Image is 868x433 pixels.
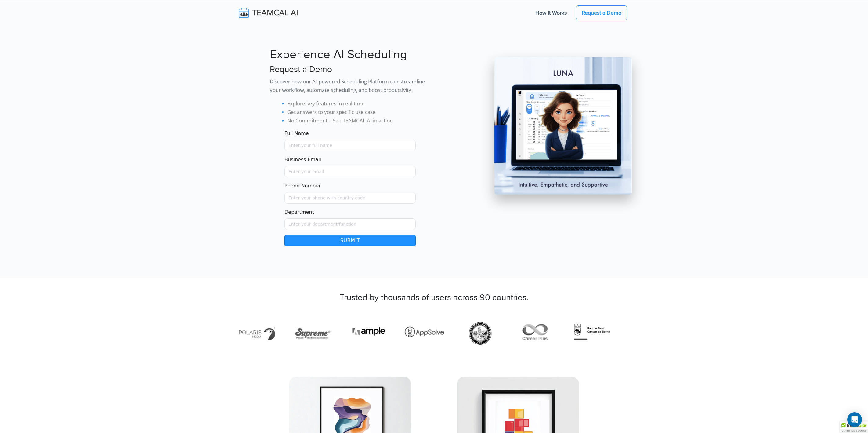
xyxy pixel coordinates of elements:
div: TrustedSite Certified [840,421,868,433]
input: Name must only contain letters and spaces [284,140,416,151]
input: Enter your department/function [284,218,416,230]
h3: Request a Demo [270,64,430,75]
img: https-appsolve.com-%E2%80%931.png [404,320,445,347]
img: https-www.be.ch-de-start.html.png [571,320,613,347]
input: Enter your phone with country code [284,192,416,204]
img: http-supreme.co.in-%E2%80%931.png [292,320,333,347]
li: 🔹 No Commitment – See TEAMCAL AI in action [280,116,430,125]
h1: Experience AI Scheduling [270,47,430,62]
a: Request a Demo [576,5,627,20]
button: Submit [284,235,416,246]
label: Department [284,209,314,216]
img: https-ample.co.in-.png [348,320,389,347]
label: Phone Number [284,182,321,190]
h3: Trusted by thousands of users across 90 countries. [236,293,632,303]
img: pic [494,57,632,195]
li: 🔹 Explore key features in real-time [280,99,430,108]
label: Full Name [284,130,309,137]
input: Enter your email [284,166,416,177]
li: 🔹 Get answers to your specific use case [280,108,430,116]
img: https-careerpluscanada.com-.png [515,320,557,347]
img: http-den-ev.de-.png [236,320,277,347]
img: https-www.portland.gov-.png [460,320,501,347]
p: Discover how our AI-powered Scheduling Platform can streamline your workflow, automate scheduling... [270,77,430,94]
label: Business Email [284,156,321,163]
div: Open Intercom Messenger [847,412,862,427]
a: How It Works [529,6,573,19]
img: https-biotech-net.com-.png [627,320,668,347]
